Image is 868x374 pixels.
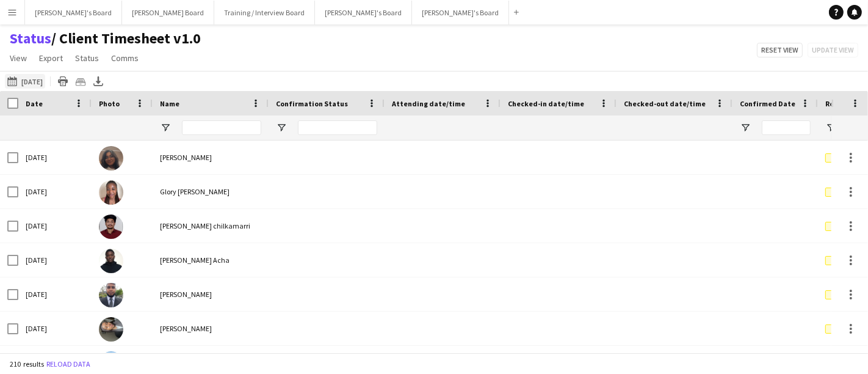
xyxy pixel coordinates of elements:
[99,215,123,239] img: santhosh chilkamarri
[392,99,465,108] span: Attending date/time
[99,99,120,108] span: Photo
[825,188,863,197] span: Pending
[825,290,863,299] span: Pending
[160,99,179,108] span: Name
[214,1,315,24] button: Training / Interview Board
[18,312,92,345] div: [DATE]
[160,122,171,133] button: Open Filter Menu
[51,29,201,48] span: Client Timesheet v1.0
[160,290,212,299] span: [PERSON_NAME]
[508,99,584,108] span: Checked-in date/time
[298,120,377,135] input: Confirmation Status Filter Input
[91,74,106,89] app-action-btn: Export XLSX
[25,1,122,24] button: [PERSON_NAME]'s Board
[315,1,412,24] button: [PERSON_NAME]'s Board
[18,175,92,208] div: [DATE]
[99,180,123,205] img: Glory Egharevba
[39,53,63,64] span: Export
[18,209,92,243] div: [DATE]
[740,99,795,108] span: Confirmed Date
[160,221,250,230] span: [PERSON_NAME] chilkamarri
[825,256,863,265] span: Pending
[18,277,92,311] div: [DATE]
[182,120,261,135] input: Name Filter Input
[5,50,32,66] a: View
[99,283,123,307] img: Asiqur Rahman Anik
[5,74,45,89] button: [DATE]
[56,74,70,89] app-action-btn: Print
[412,1,509,24] button: [PERSON_NAME]'s Board
[18,141,92,174] div: [DATE]
[160,324,212,333] span: [PERSON_NAME]
[34,50,68,66] a: Export
[18,243,92,277] div: [DATE]
[73,74,88,89] app-action-btn: Crew files as ZIP
[160,255,230,265] span: [PERSON_NAME] Acha
[825,324,863,334] span: Pending
[44,358,93,371] button: Reload data
[160,153,212,162] span: [PERSON_NAME]
[757,43,803,57] button: Reset view
[70,50,104,66] a: Status
[762,120,811,135] input: Confirmed Date Filter Input
[99,317,123,342] img: Amina Adan
[825,153,863,163] span: Pending
[99,146,123,170] img: Neha Suthar
[160,187,230,196] span: Glory [PERSON_NAME]
[740,122,751,133] button: Open Filter Menu
[122,1,214,24] button: [PERSON_NAME] Board
[825,222,863,231] span: Pending
[276,122,287,133] button: Open Filter Menu
[106,50,143,66] a: Comms
[111,53,139,64] span: Comms
[75,53,99,64] span: Status
[10,53,27,64] span: View
[276,99,348,108] span: Confirmation Status
[99,249,123,273] img: Kelly Serika Acha
[825,122,836,133] button: Open Filter Menu
[825,99,866,108] span: Role Status
[624,99,706,108] span: Checked-out date/time
[26,99,43,108] span: Date
[10,29,51,48] a: Status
